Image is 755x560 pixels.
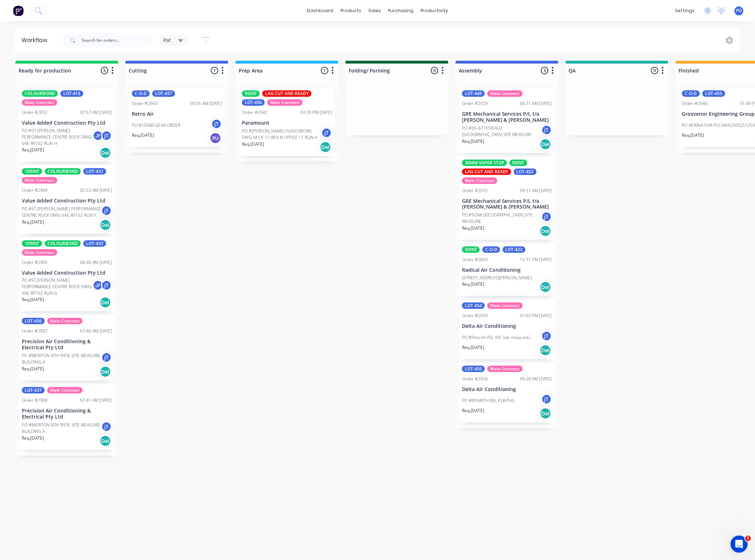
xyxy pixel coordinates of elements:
[100,435,111,447] div: Del
[22,147,44,153] p: Req. [DATE]
[462,177,497,184] div: Main Contract
[19,87,115,162] div: COLOURBONDLOT-415Main ContractOrder #293207:57 AM [DATE]Value Added Construction Pty LtdPO #ST [P...
[459,87,555,153] div: LOT-449Main ContractOrder #292906:31 AM [DATE]GRE Mechanical Services P/L t/a [PERSON_NAME] & [PE...
[262,90,312,97] div: LAG CUT AND READY
[541,125,552,135] div: jT
[132,111,222,117] p: Retro Air
[487,302,523,309] div: Main Contract
[22,296,44,303] p: Req. [DATE]
[164,36,171,44] span: Pat
[462,100,488,107] div: Order #2929
[47,318,83,324] div: Main Contract
[22,249,57,256] div: Main Contract
[462,246,480,253] div: 50INT
[540,408,551,419] div: Del
[682,132,704,139] p: Req. [DATE]
[462,407,484,414] p: Req. [DATE]
[132,122,180,129] p: PO #10580 GEAR ORDER
[462,225,484,231] p: Req. [DATE]
[320,141,331,153] div: Del
[736,7,742,14] span: PO
[21,36,51,45] div: Workflow
[462,386,552,392] p: Delta Air Conditioning
[520,376,552,382] div: 06:26 AM [DATE]
[47,387,83,394] div: Main Contract
[459,244,555,296] div: 50INTC-O-DLOT-423Order #282012:31 PM [DATE]Radical Air Conditioning[STREET_ADDRESS][PERSON_NAME]R...
[462,334,531,341] p: PO #Penrith RSL K/E Site measures
[80,397,112,404] div: 07:41 AM [DATE]
[462,397,515,404] p: PO #PENRITH RSL PLINTHS
[129,87,225,147] div: C-O-DLOT-457Order #294305:05 AM [DATE]Retro AirPO #10580 GEAR ORDERjTReq.[DATE]PU
[22,187,48,194] div: Order #2904
[731,536,748,553] iframe: Intercom live chat
[80,259,112,266] div: 06:40 AM [DATE]
[682,90,700,97] div: C-O-D
[462,275,532,281] p: [STREET_ADDRESS][PERSON_NAME]
[93,130,103,141] div: JF
[462,138,484,145] p: Req. [DATE]
[22,99,57,106] div: Main Contract
[242,109,268,116] div: Order #2942
[482,246,500,253] div: C-O-D
[520,187,552,194] div: 09:51 AM [DATE]
[22,219,44,225] p: Req. [DATE]
[462,267,552,273] p: Radical Air Conditioning
[459,300,555,359] div: LOT-454Main ContractOrder #293901:03 PM [DATE]Delta Air ConditioningPO #Penrith RSL K/E Site meas...
[19,237,115,312] div: 100INTCOLOURBONDLOT-433Main ContractOrder #290506:40 AM [DATE]Value Added Construction Pty LtdPO ...
[540,281,551,293] div: Del
[83,168,106,175] div: LOT-432
[22,198,112,204] p: Value Added Construction Pty Ltd
[60,90,83,97] div: LOT-415
[541,211,552,222] div: jT
[510,160,527,166] div: 50INT
[682,100,708,107] div: Order #2940
[19,384,115,450] div: LOT-437Main ContractOrder #290807:41 AM [DATE]Precision Air Conditioning & Electrical Pty LtdPO #...
[462,198,552,210] p: GRE Mechanical Services P/L t/a [PERSON_NAME] & [PERSON_NAME]
[22,352,101,365] p: PO #MERITON NTH RYDE SITE MEASURE BUILDING A
[22,259,48,266] div: Order #2905
[462,187,488,194] div: Order #2935
[462,111,552,123] p: GRE Mechanical Services P/L t/a [PERSON_NAME] & [PERSON_NAME]
[22,397,48,404] div: Order #2908
[337,5,365,16] div: products
[503,246,526,253] div: LOT-423
[22,408,112,420] p: Precision Air Conditioning & Electrical Pty Ltd
[487,90,523,97] div: Main Contract
[22,422,101,435] p: PO #MERITON NTH RYDE SITE MEASURE BUILDING A
[22,168,42,175] div: 100INT
[22,387,45,394] div: LOT-437
[101,280,112,291] div: jT
[93,280,103,291] div: JF
[462,169,511,175] div: LAG CUT AND READY
[22,90,58,97] div: COLOURBOND
[211,119,222,129] div: jT
[487,366,523,372] div: Main Contract
[22,240,42,247] div: 100INT
[22,277,93,296] p: PO #ST [PERSON_NAME] PERFORMANCE CENTRE ROOF DWG-VAE-RF102 RUN G
[462,125,541,138] p: PO #65-67 FOVEAUX [GEOGRAPHIC_DATA] SITE MEASURE
[520,256,552,263] div: 12:31 PM [DATE]
[745,536,751,541] span: 1
[45,168,81,175] div: COLOURBOND
[462,376,488,382] div: Order #2926
[417,5,452,16] div: productivity
[462,160,507,166] div: 38MM VAPAR STOP
[459,363,555,422] div: LOT-450Main ContractOrder #292606:26 AM [DATE]Delta Air ConditioningPO #PENRITH RSL PLINTHSjTReq....
[242,128,321,141] p: PO #[PERSON_NAME] PUNCHBOWL DWG-M-OF-11 REV-B OFFICE 11 RUN A
[80,187,112,194] div: 05:53 AM [DATE]
[462,312,488,319] div: Order #2939
[462,256,488,263] div: Order #2820
[267,99,303,106] div: Main Contract
[101,352,112,363] div: jT
[242,99,265,106] div: LOT-456
[514,169,537,175] div: LOT-452
[132,90,150,97] div: C-O-D
[83,240,106,247] div: LOT-433
[541,331,552,341] div: jT
[300,109,332,116] div: 03:39 PM [DATE]
[19,165,115,234] div: 100INTCOLOURBONDLOT-432Main ContractOrder #290405:53 AM [DATE]Value Added Construction Pty LtdPO ...
[22,435,44,441] p: Req. [DATE]
[132,132,154,139] p: Req. [DATE]
[242,90,260,97] div: 50INT
[462,323,552,329] p: Delta Air Conditioning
